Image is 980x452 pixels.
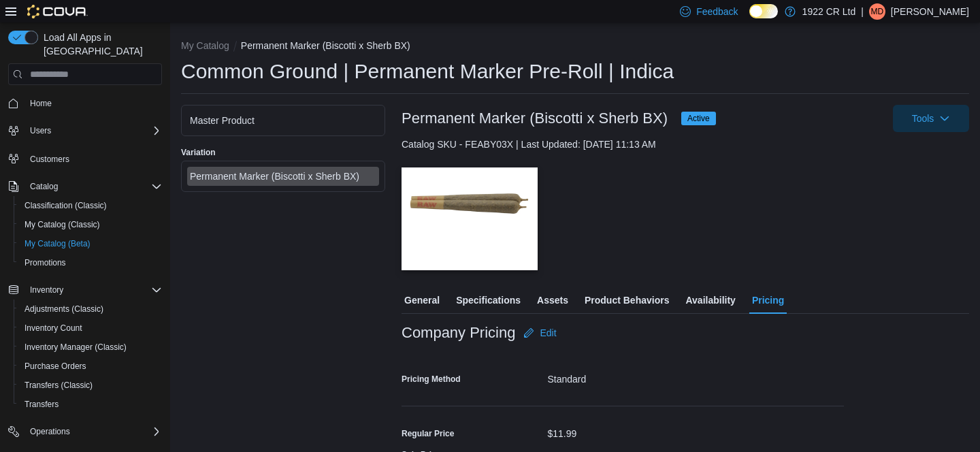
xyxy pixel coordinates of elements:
[38,31,162,58] span: Load All Apps in [GEOGRAPHIC_DATA]
[30,154,69,165] span: Customers
[14,319,167,338] button: Inventory Count
[19,358,92,374] a: Purchase Orders
[548,423,577,439] div: $11.99
[749,18,750,19] span: Dark Mode
[19,197,162,214] span: Classification (Classic)
[14,215,167,234] button: My Catalog (Classic)
[537,287,568,314] span: Assets
[869,3,885,20] div: Mike Dunn
[24,282,162,298] span: Inventory
[893,105,969,132] button: Tools
[3,148,167,168] button: Customers
[19,301,109,317] a: Adjustments (Classic)
[24,257,66,268] span: Promotions
[14,357,167,376] button: Purchase Orders
[24,361,86,372] span: Purchase Orders
[24,123,56,139] button: Users
[3,280,167,300] button: Inventory
[24,238,91,249] span: My Catalog (Beta)
[19,255,71,271] a: Promotions
[3,121,167,140] button: Users
[3,93,167,113] button: Home
[19,320,88,336] a: Inventory Count
[19,216,162,233] span: My Catalog (Classic)
[402,167,538,270] img: Image for Permanent Marker (Biscotti x Sherb BX)
[24,423,76,440] button: Operations
[24,95,57,112] a: Home
[24,342,127,353] span: Inventory Manager (Classic)
[891,3,969,20] p: [PERSON_NAME]
[14,196,167,215] button: Classification (Classic)
[19,396,64,413] a: Transfers
[19,339,132,355] a: Inventory Manager (Classic)
[241,40,410,51] button: Permanent Marker (Biscotti x Sherb BX)
[19,377,98,393] a: Transfers (Classic)
[3,422,167,441] button: Operations
[24,178,162,195] span: Catalog
[14,253,167,272] button: Promotions
[14,338,167,357] button: Inventory Manager (Classic)
[19,216,105,233] a: My Catalog (Classic)
[19,339,162,355] span: Inventory Manager (Classic)
[14,234,167,253] button: My Catalog (Beta)
[14,376,167,395] button: Transfers (Classic)
[24,219,100,230] span: My Catalog (Classic)
[19,197,112,214] a: Classification (Classic)
[24,380,93,391] span: Transfers (Classic)
[402,428,454,439] div: Regular Price
[861,3,864,20] p: |
[24,304,103,314] span: Adjustments (Classic)
[24,423,162,440] span: Operations
[548,368,845,385] div: Standard
[749,4,778,18] input: Dark Mode
[19,301,162,317] span: Adjustments (Classic)
[19,236,162,252] span: My Catalog (Beta)
[19,396,162,413] span: Transfers
[681,112,716,125] span: Active
[24,323,82,334] span: Inventory Count
[19,358,162,374] span: Purchase Orders
[30,125,51,136] span: Users
[540,326,556,340] span: Edit
[518,319,561,346] button: Edit
[30,426,70,437] span: Operations
[456,287,521,314] span: Specifications
[24,150,162,167] span: Customers
[404,287,440,314] span: General
[24,95,162,112] span: Home
[14,395,167,414] button: Transfers
[19,377,162,393] span: Transfers (Classic)
[802,3,856,20] p: 1922 CR Ltd
[181,58,674,85] h1: Common Ground | Permanent Marker Pre-Roll | Indica
[3,177,167,196] button: Catalog
[30,181,58,192] span: Catalog
[14,300,167,319] button: Adjustments (Classic)
[402,138,969,151] div: Catalog SKU - FEABY03X | Last Updated: [DATE] 11:13 AM
[871,3,884,20] span: MD
[402,325,515,341] h3: Company Pricing
[402,374,461,385] label: Pricing Method
[24,282,69,298] button: Inventory
[685,287,735,314] span: Availability
[181,147,216,158] label: Variation
[19,236,96,252] a: My Catalog (Beta)
[30,285,63,295] span: Inventory
[24,399,59,410] span: Transfers
[19,320,162,336] span: Inventory Count
[30,98,52,109] span: Home
[752,287,784,314] span: Pricing
[24,178,63,195] button: Catalog
[190,169,376,183] div: Permanent Marker (Biscotti x Sherb BX)
[585,287,669,314] span: Product Behaviors
[696,5,738,18] span: Feedback
[190,114,376,127] div: Master Product
[181,39,969,55] nav: An example of EuiBreadcrumbs
[402,110,668,127] h3: Permanent Marker (Biscotti x Sherb BX)
[912,112,934,125] span: Tools
[27,5,88,18] img: Cova
[24,123,162,139] span: Users
[24,200,107,211] span: Classification (Classic)
[687,112,710,125] span: Active
[19,255,162,271] span: Promotions
[24,151,75,167] a: Customers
